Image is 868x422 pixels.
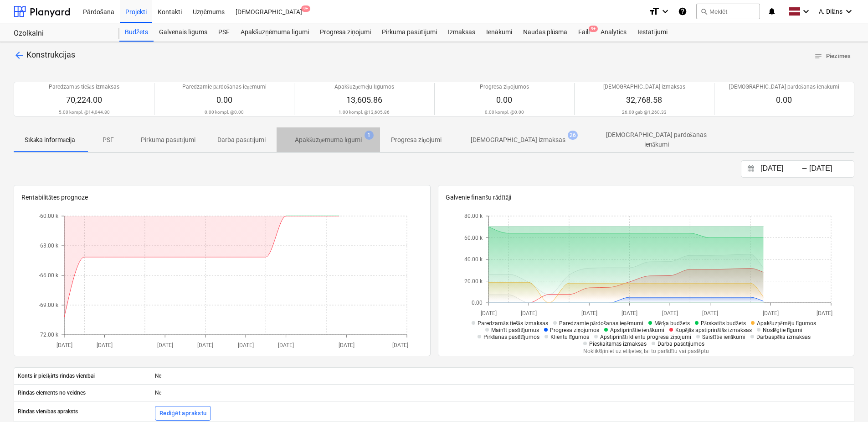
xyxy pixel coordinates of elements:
[573,23,595,42] a: Faili9+
[346,95,382,105] span: 13,605.86
[39,243,59,249] tspan: -63.00 k
[801,6,812,17] i: keyboard_arrow_down
[480,83,529,91] p: Progresa ziņojumos
[154,23,213,42] a: Galvenais līgums
[339,109,390,115] p: 1.00 kompl. @ 13,605.86
[573,23,595,42] div: Faili
[159,408,206,419] div: Rediģēt aprakstu
[559,320,643,327] span: Paredzamie pārdošanas ieņēmumi
[763,327,803,333] span: Noslēgtie līgumi
[472,300,483,306] tspan: 0.00
[464,257,483,263] tspan: 40.00 k
[18,389,86,397] p: Rindas elements no veidnes
[550,327,599,333] span: Progresa ziņojumos
[595,23,632,42] a: Analytics
[496,95,512,105] span: 0.00
[314,23,376,42] a: Progresa ziņojumi
[59,109,110,115] p: 5.00 kompl. @ 14,044.80
[675,327,752,333] span: Kopējās apstiprinātās izmaksas
[14,29,108,38] div: Ozolkalni
[56,342,72,348] tspan: [DATE]
[776,95,792,105] span: 0.00
[39,302,59,309] tspan: -69.00 k
[678,6,687,17] i: Zināšanu pamats
[521,310,537,316] tspan: [DATE]
[151,369,854,383] div: Nē
[729,83,839,91] p: [DEMOGRAPHIC_DATA] pārdošanas ienākumi
[39,213,59,220] tspan: -60.00 k
[235,23,314,42] a: Apakšuzņēmuma līgumi
[461,348,831,355] p: Noklikšķiniet uz etiķetes, lai to parādītu vai paslēptu
[589,26,598,32] span: 9+
[756,334,811,340] span: Darbaspēka izmaksas
[18,408,78,416] p: Rindas vienības apraksts
[157,342,173,348] tspan: [DATE]
[392,342,408,348] tspan: [DATE]
[568,131,578,140] span: 26
[197,342,213,348] tspan: [DATE]
[278,342,294,348] tspan: [DATE]
[483,334,539,340] span: Pirkšanas pasūtījumos
[767,6,776,17] i: notifications
[213,23,235,42] a: PSF
[25,135,75,145] p: Sīkāka informācija
[814,51,851,62] span: Piezīmes
[216,95,232,105] span: 0.00
[376,23,442,42] div: Pirkuma pasūtījumi
[464,235,483,241] tspan: 60.00 k
[97,342,113,348] tspan: [DATE]
[141,135,195,145] p: Pirkuma pasūtījumi
[550,334,589,340] span: Klientu līgumos
[155,406,211,421] button: Rediģēt aprakstu
[119,23,154,42] a: Budžets
[464,213,483,220] tspan: 80.00 k
[18,372,95,380] p: Konts ir piešķirts rindas vienībai
[301,5,310,12] span: 9+
[763,310,779,316] tspan: [DATE]
[471,135,565,145] p: [DEMOGRAPHIC_DATA] izmaksas
[365,131,374,140] span: 1
[446,193,847,202] p: Galvenie finanšu rādītāji
[702,334,745,340] span: Saistītie ienākumi
[481,23,518,42] a: Ienākumi
[442,23,481,42] a: Izmaksas
[657,341,704,347] span: Darba pasūtījumos
[701,320,746,327] span: Pārskatīts budžets
[39,273,59,279] tspan: -66.00 k
[632,23,673,42] a: Iestatījumi
[660,6,671,17] i: keyboard_arrow_down
[491,327,539,333] span: Mainīt pasūtījumus
[464,278,483,285] tspan: 20.00 k
[696,4,760,19] button: Meklēt
[654,320,690,327] span: Mērķa budžets
[205,109,244,115] p: 0.00 kompl. @ 0.00
[595,130,719,149] p: [DEMOGRAPHIC_DATA] pārdošanas ienākumi
[626,95,662,105] span: 32,768.58
[238,342,254,348] tspan: [DATE]
[21,193,423,202] p: Rentabilitātes prognoze
[49,83,119,91] p: Paredzamās tiešās izmaksas
[621,310,637,316] tspan: [DATE]
[759,163,805,175] input: Sākuma datums
[217,135,266,145] p: Darba pasūtījumi
[485,109,524,115] p: 0.00 kompl. @ 0.00
[743,164,759,174] button: Interact with the calendar and add the check-in date for your trip.
[66,95,102,105] span: 70,224.00
[339,342,354,348] tspan: [DATE]
[480,310,496,316] tspan: [DATE]
[518,23,573,42] a: Naudas plūsma
[822,378,868,422] iframe: Chat Widget
[819,8,842,16] span: A. Dilāns
[14,50,25,61] span: arrow_back
[26,50,75,59] span: Konstrukcijas
[811,49,854,63] button: Piezīmes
